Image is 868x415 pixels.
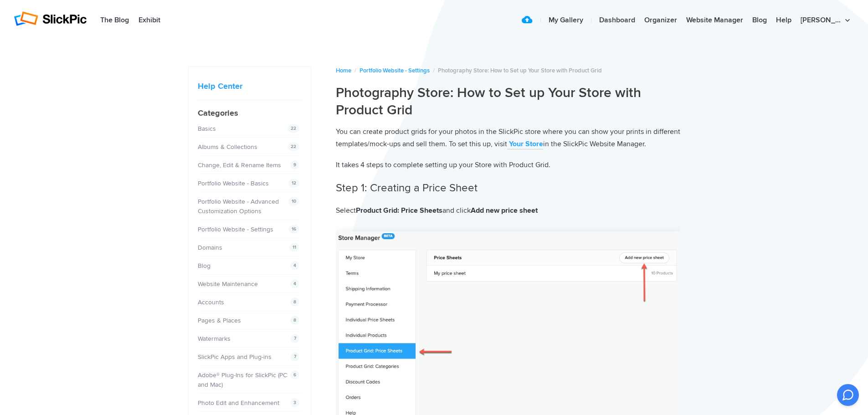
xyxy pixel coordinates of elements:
span: / [433,67,435,74]
b: Add new price sheet [471,206,538,215]
p: It takes 4 steps to complete setting up your Store with Product Grid. [336,159,680,171]
a: SlickPic Apps and Plug-ins [198,353,272,361]
a: Accounts [198,298,224,306]
a: Portfolio Website - Settings [198,225,273,233]
a: Portfolio Website - Basics [198,179,269,187]
a: Home [336,67,351,74]
span: 4 [290,279,299,288]
span: in the SlickPic Website Manager. [543,139,646,149]
a: Portfolio Website - Advanced Customization Options [198,198,279,215]
a: Domains [198,244,222,251]
a: Adobe® Plug-Ins for SlickPic (PC and Mac) [198,371,287,389]
h3: Step 1: Creating a Price Sheet [336,180,680,196]
a: Pages & Places [198,317,241,324]
b: Product Grid: Price Sheets [356,206,442,215]
a: Blog [198,262,211,270]
span: 12 [288,179,299,188]
span: / [354,67,356,74]
span: 7 [291,334,299,343]
a: Change, Edit & Rename Items [198,161,281,169]
span: 22 [288,142,299,151]
a: Photo Edit and Enhancement [198,399,279,407]
span: 8 [290,316,299,325]
a: Help Center [198,81,242,91]
span: 3 [290,398,299,407]
span: and click [442,206,471,215]
a: Portfolio Website - Settings [360,67,430,74]
a: Website Maintenance [198,280,258,288]
a: Your Store [507,139,543,149]
span: 6 [290,370,299,379]
span: 4 [290,261,299,270]
span: 7 [291,352,299,361]
b: Your Store [509,139,543,149]
span: 22 [288,124,299,133]
h4: Categories [198,107,302,119]
a: Watermarks [198,335,231,343]
span: 16 [288,225,299,234]
span: 9 [290,160,299,169]
h1: Photography Store: How to Set up Your Store with Product Grid [336,84,680,118]
span: You can create product grids for your photos in the SlickPic store where you can show your prints... [336,127,680,149]
span: 10 [288,197,299,206]
span: Select [336,206,356,215]
span: Photography Store: How to Set up Your Store with Product Grid [438,67,602,74]
a: Basics [198,125,216,133]
a: Albums & Collections [198,143,257,151]
span: 11 [289,243,299,252]
span: 8 [290,297,299,307]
